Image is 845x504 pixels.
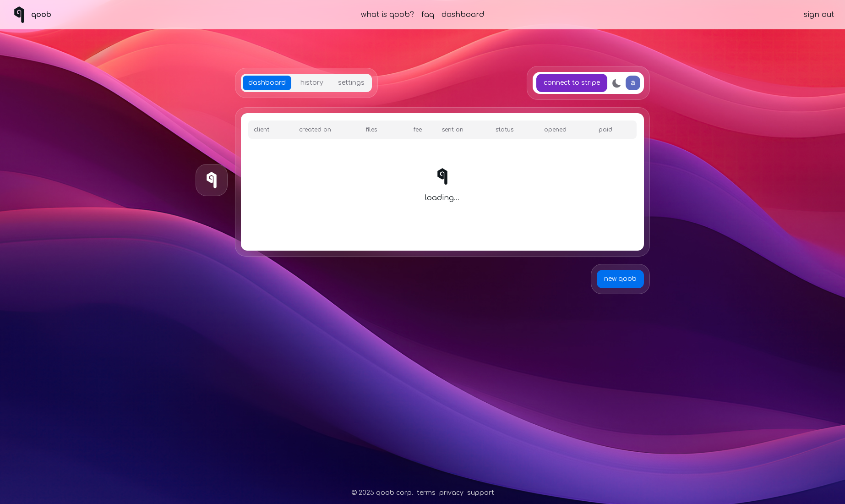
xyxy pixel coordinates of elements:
[338,78,365,88] div: settings
[804,9,834,20] a: sign out
[295,76,329,90] a: History
[241,74,372,92] div: tabs
[248,78,286,88] div: dashboard
[361,9,414,20] a: what is qoob?
[467,488,494,498] a: support
[417,488,436,498] a: terms
[425,192,459,203] p: loading...
[243,76,291,90] a: Dashboard
[421,9,434,20] a: faq
[442,9,484,20] a: dashboard
[439,488,463,498] a: privacy
[611,78,622,88] label: Switch to dark mode
[536,74,607,92] a: connect to stripe
[333,76,370,90] a: Settings
[11,6,51,23] a: qoob
[597,270,644,288] button: new qoob
[626,76,640,90] img: aaron watson
[31,9,51,20] p: qoob
[248,121,637,214] table: qoob table
[300,78,323,88] div: history
[351,488,413,498] span: © 2025 qoob corp.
